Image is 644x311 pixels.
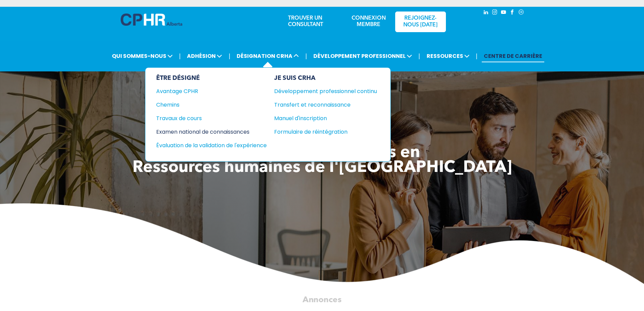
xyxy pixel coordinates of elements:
a: Réseau social [518,8,525,18]
font: Évaluation de la validation de l'expérience [156,141,267,149]
a: Évaluation de la validation de l'expérience [156,141,267,150]
a: Examen national de connaissances [156,128,267,136]
a: Transfert et reconnaissance [274,101,377,109]
a: Chemins [156,101,267,109]
font: Formulaire de réintégration [274,128,348,136]
font: Transfert et reconnaissance [274,101,351,109]
a: YouTube [500,8,507,18]
font: Chemins [156,101,180,109]
font: Annonces [303,296,341,304]
a: Formulaire de réintégration [274,128,377,136]
a: Avantage CPHR [156,87,267,95]
a: TROUVER UN CONSULTANT [288,16,323,27]
font: ADHÉSION [187,52,216,60]
font: | [179,52,181,59]
font: | [229,52,230,59]
font: JE SUIS CRHA [274,75,315,81]
a: LinkedIn [482,8,490,18]
font: REJOIGNEZ-NOUS [DATE] [403,16,437,28]
font: Examen national de connaissances [156,128,249,136]
font: QUI SOMMES-NOUS [112,52,166,60]
img: Un logo bleu et blanc pour CP Alberta [121,14,182,26]
font: Développement professionnel continu [274,87,377,95]
font: DÉVELOPPEMENT PROFESSIONNEL [313,52,406,60]
font: ÊTRE DÉSIGNÉ [156,75,200,81]
a: CENTRE DE CARRIÈRE [482,50,544,62]
font: DÉSIGNATION CRHA [237,52,292,60]
font: | [476,52,478,59]
font: CENTRE DE CARRIÈRE [484,52,542,60]
a: Manuel d'inscription [274,114,377,123]
font: | [305,52,307,59]
a: Facebook [509,8,516,18]
a: Développement professionnel continu [274,87,377,95]
font: Manuel d'inscription [274,114,327,122]
font: Travaux de cours [156,114,202,122]
a: REJOIGNEZ-NOUS [DATE] [395,12,446,32]
a: CONNEXION MEMBRE [352,16,386,27]
a: Instagram [491,8,499,18]
font: Ressources humaines de l'[GEOGRAPHIC_DATA] [133,160,512,176]
font: RESSOURCES [427,52,463,60]
a: Travaux de cours [156,114,267,123]
font: | [419,52,420,59]
font: Avantage CPHR [156,87,198,95]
